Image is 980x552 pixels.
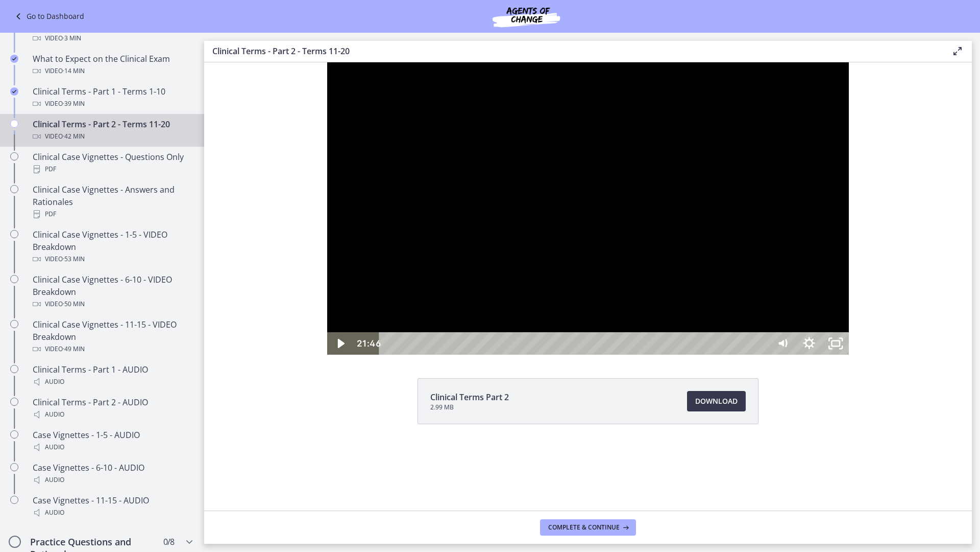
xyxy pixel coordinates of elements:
[33,462,192,486] div: Case Vignettes - 6-10 - AUDIO
[695,395,738,407] span: Download
[33,474,192,486] div: Audio
[204,62,972,355] iframe: Video Lesson
[33,32,192,44] div: Video
[33,130,192,143] div: Video
[63,298,85,310] span: · 50 min
[33,118,192,143] div: Clinical Terms - Part 2 - Terms 11-20
[592,270,618,292] button: Show settings menu
[430,391,509,403] span: Clinical Terms Part 2
[33,183,192,220] div: Clinical Case Vignettes - Answers and Rationales
[33,318,192,355] div: Clinical Case Vignettes - 11-15 - VIDEO Breakdown
[33,273,192,310] div: Clinical Case Vignettes - 6-10 - VIDEO Breakdown
[33,85,192,110] div: Clinical Terms - Part 1 - Terms 1-10
[33,65,192,77] div: Video
[33,98,192,110] div: Video
[63,32,81,44] span: · 3 min
[63,343,85,355] span: · 49 min
[33,343,192,355] div: Video
[540,519,636,536] button: Complete & continue
[33,441,192,453] div: Audio
[10,87,18,96] i: Completed
[33,163,192,175] div: PDF
[63,65,85,77] span: · 14 min
[465,4,587,29] img: Agents of Change
[63,98,85,110] span: · 39 min
[33,363,192,388] div: Clinical Terms - Part 1 - AUDIO
[63,130,85,143] span: · 42 min
[33,53,192,77] div: What to Expect on the Clinical Exam
[163,536,174,548] span: 0 / 8
[33,376,192,388] div: Audio
[33,494,192,519] div: Case Vignettes - 11-15 - AUDIO
[33,208,192,220] div: PDF
[33,408,192,421] div: Audio
[12,10,84,22] a: Go to Dashboard
[33,253,192,265] div: Video
[33,228,192,265] div: Clinical Case Vignettes - 1-5 - VIDEO Breakdown
[33,507,192,519] div: Audio
[33,151,192,175] div: Clinical Case Vignettes - Questions Only
[33,429,192,453] div: Case Vignettes - 1-5 - AUDIO
[618,270,645,292] button: Unfullscreen
[430,403,509,411] span: 2.99 MB
[10,55,18,63] i: Completed
[33,298,192,310] div: Video
[63,253,85,265] span: · 53 min
[548,523,620,532] span: Complete & continue
[565,270,592,292] button: Mute
[33,396,192,421] div: Clinical Terms - Part 2 - AUDIO
[212,45,935,57] h3: Clinical Terms - Part 2 - Terms 11-20
[687,391,746,411] a: Download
